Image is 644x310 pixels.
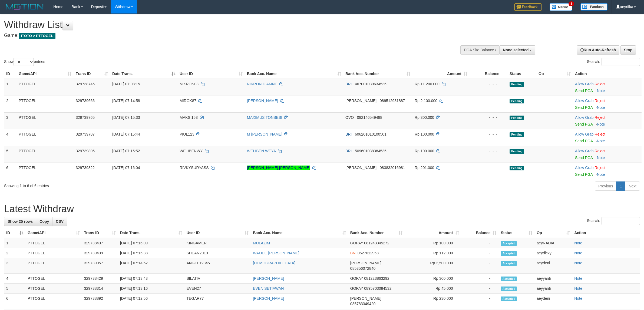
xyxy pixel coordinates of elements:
[415,132,434,136] span: Rp 100.000
[501,287,517,291] span: Accepted
[76,99,95,103] span: 329739666
[574,251,582,255] a: Note
[118,284,184,294] td: [DATE] 07:13:16
[575,149,593,153] a: Allow Grab
[510,149,524,154] span: Pending
[575,132,593,136] a: Allow Grab
[25,258,82,274] td: PTTOGEL
[16,112,74,129] td: PTTOGEL
[52,217,67,226] a: CSV
[412,69,470,79] th: Amount: activate to sort column ascending
[82,274,118,284] td: 329738429
[180,99,196,103] span: MIROK87
[4,284,25,294] td: 5
[4,258,25,274] td: 3
[350,296,381,301] span: [PERSON_NAME]
[112,132,140,136] span: [DATE] 07:15:44
[507,69,536,79] th: Status
[461,258,499,274] td: -
[587,58,640,66] label: Search:
[4,204,640,214] h1: Latest Withdraw
[503,48,529,52] span: None selected
[550,3,572,11] img: Button%20Memo.svg
[14,58,34,66] select: Showentries
[247,132,282,136] a: M [PERSON_NAME]
[118,248,184,258] td: [DATE] 07:15:38
[415,149,434,153] span: Rp 100.000
[575,139,593,143] a: Send PGA
[350,302,375,306] span: Copy 085783349420 to clipboard
[573,146,642,163] td: ·
[573,112,642,129] td: ·
[25,294,82,309] td: PTTOGEL
[180,115,198,120] span: MAKSI153
[472,165,505,170] div: - - -
[345,166,377,170] span: [PERSON_NAME]
[472,132,505,137] div: - - -
[184,248,251,258] td: SHEAN2019
[82,238,118,248] td: 329738437
[112,166,140,170] span: [DATE] 07:16:04
[380,99,405,103] span: Copy 089512931887 to clipboard
[472,98,505,103] div: - - -
[25,284,82,294] td: PTTOGEL
[534,284,572,294] td: aeyyanti
[16,163,74,179] td: PTTOGEL
[180,149,203,153] span: WELIBENWY
[350,266,375,271] span: Copy 085356072840 to clipboard
[4,238,25,248] td: 1
[348,228,405,238] th: Bank Acc. Number: activate to sort column ascending
[602,58,640,66] input: Search:
[25,228,82,238] th: Game/API: activate to sort column ascending
[580,3,607,11] img: panduan.png
[415,99,437,103] span: Rp 2.100.000
[112,115,140,120] span: [DATE] 07:15:33
[472,81,505,87] div: - - -
[4,19,424,30] h1: Withdraw List
[510,116,524,120] span: Pending
[460,45,499,55] div: PGA Site Balance /
[343,69,412,79] th: Bank Acc. Number: activate to sort column ascending
[16,129,74,146] td: PTTOGEL
[245,69,343,79] th: Bank Acc. Name: activate to sort column ascending
[39,219,49,224] span: Copy
[573,163,642,179] td: ·
[56,219,64,224] span: CSV
[4,69,16,79] th: ID
[4,294,25,309] td: 6
[574,296,582,301] a: Note
[345,149,352,153] span: BRI
[534,248,572,258] td: aeydicky
[184,274,251,284] td: SILATIV
[620,45,636,55] a: Stop
[253,276,284,281] a: [PERSON_NAME]
[355,82,387,86] span: Copy 467001039634536 to clipboard
[472,148,505,154] div: - - -
[4,129,16,146] td: 4
[4,163,16,179] td: 6
[461,274,499,284] td: -
[118,274,184,284] td: [DATE] 07:13:43
[355,149,387,153] span: Copy 509601038384535 to clipboard
[510,166,524,170] span: Pending
[74,69,110,79] th: Trans ID: activate to sort column ascending
[514,3,541,11] img: Feedback.jpg
[82,258,118,274] td: 329739057
[575,149,595,153] span: ·
[501,251,517,256] span: Accepted
[595,149,605,153] a: Reject
[112,149,140,153] span: [DATE] 07:15:52
[4,33,424,38] h4: Game:
[4,58,45,66] label: Show entries
[4,3,45,11] img: MOTION_logo.png
[253,261,295,265] a: [DEMOGRAPHIC_DATA]
[597,172,605,177] a: Note
[597,139,605,143] a: Note
[364,286,391,291] span: Copy 0895703084532 to clipboard
[573,129,642,146] td: ·
[25,238,82,248] td: PTTOGEL
[180,166,209,170] span: RIVKYSURYASS
[76,82,95,86] span: 329738746
[616,181,625,191] a: 1
[25,248,82,258] td: PTTOGEL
